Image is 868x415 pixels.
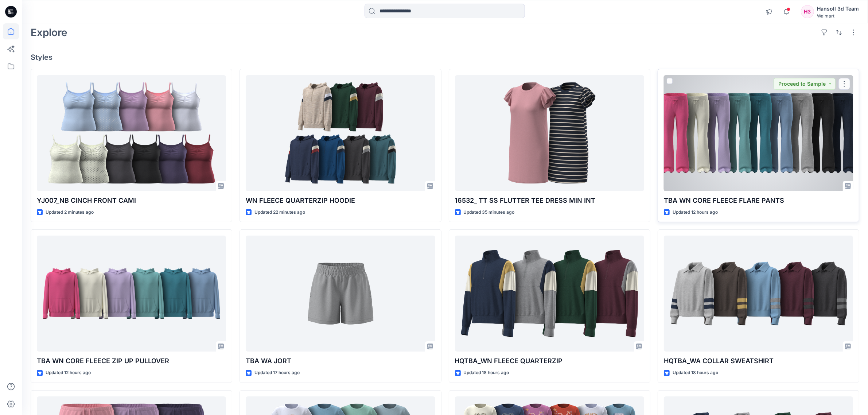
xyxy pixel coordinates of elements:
h4: Styles [31,53,859,62]
a: TBA WN CORE FLEECE FLARE PANTS [664,75,853,191]
p: Updated 18 hours ago [464,369,509,377]
p: Updated 35 minutes ago [464,209,515,216]
a: 16532_ TT SS FLUTTER TEE DRESS MIN INT [455,75,644,191]
a: WN FLEECE QUARTERZIP HOODIE [246,75,435,191]
div: Hansoll 3d Team [817,4,859,13]
p: Updated 12 hours ago [673,209,718,216]
h2: Explore [31,27,67,38]
p: YJ007_NB CINCH FRONT CAMI [37,195,226,206]
a: HQTBA_WN FLEECE QUARTERZIP [455,236,644,352]
p: TBA WN CORE FLEECE ZIP UP PULLOVER [37,356,226,366]
p: HQTBA_WA COLLAR SWEATSHIRT [664,356,853,366]
p: WN FLEECE QUARTERZIP HOODIE [246,195,435,206]
div: H3 [801,5,814,18]
p: Updated 17 hours ago [254,369,300,377]
p: TBA WN CORE FLEECE FLARE PANTS [664,195,853,206]
p: 16532_ TT SS FLUTTER TEE DRESS MIN INT [455,195,644,206]
p: Updated 18 hours ago [673,369,718,377]
a: YJ007_NB CINCH FRONT CAMI [37,75,226,191]
div: Walmart [817,13,859,19]
a: TBA WA JORT [246,236,435,352]
p: Updated 12 hours ago [46,369,91,377]
p: Updated 2 minutes ago [46,209,94,216]
p: TBA WA JORT [246,356,435,366]
p: HQTBA_WN FLEECE QUARTERZIP [455,356,644,366]
p: Updated 22 minutes ago [254,209,305,216]
a: TBA WN CORE FLEECE ZIP UP PULLOVER [37,236,226,352]
a: HQTBA_WA COLLAR SWEATSHIRT [664,236,853,352]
